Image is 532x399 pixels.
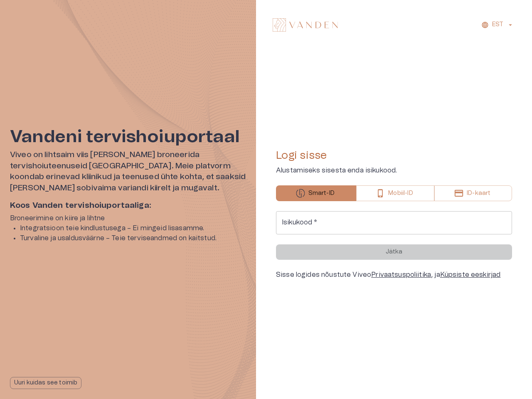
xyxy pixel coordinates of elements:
iframe: Help widget launcher [467,361,532,384]
a: Küpsiste eeskirjad [440,271,501,278]
img: Vanden logo [273,18,338,32]
h4: Logi sisse [276,149,512,162]
p: EST [492,20,503,29]
p: ID-kaart [467,189,490,198]
button: Mobiil-ID [356,185,435,201]
button: EST [480,19,515,31]
button: Uuri kuidas see toimib [10,377,81,389]
p: Alustamiseks sisesta enda isikukood. [276,165,512,175]
a: Privaatsuspoliitika [371,271,431,278]
p: Mobiil-ID [388,189,413,198]
p: Smart-ID [308,189,335,198]
button: Smart-ID [276,185,356,201]
div: Sisse logides nõustute Viveo , ja [276,270,512,280]
p: Uuri kuidas see toimib [14,379,77,387]
button: ID-kaart [434,185,512,201]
